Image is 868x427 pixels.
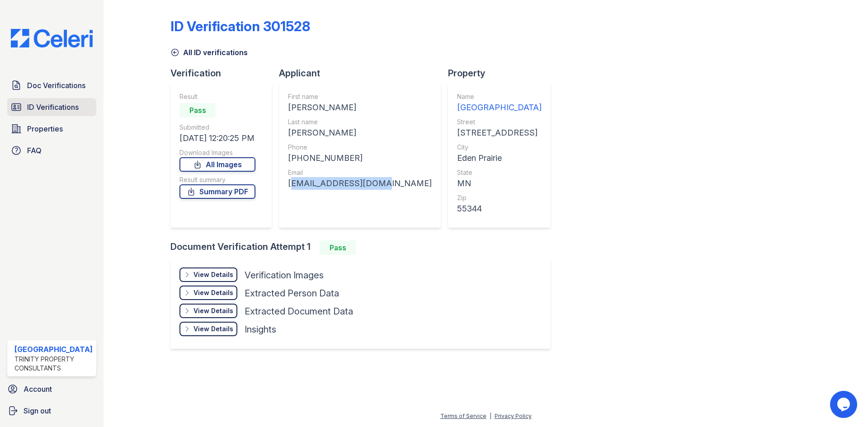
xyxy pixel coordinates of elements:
[457,92,542,101] div: Name
[245,269,324,282] div: Verification Images
[170,18,310,34] div: ID Verification 301528
[179,148,255,157] div: Download Images
[170,240,558,255] div: Document Verification Attempt 1
[170,47,248,58] a: All ID verifications
[179,92,255,101] div: Result
[179,103,216,117] div: Pass
[4,380,100,398] a: Account
[27,145,42,156] span: FAQ
[288,117,432,127] div: Last name
[457,127,542,139] div: [STREET_ADDRESS]
[24,405,51,416] span: Sign out
[27,102,79,113] span: ID Verifications
[490,413,491,419] div: |
[457,193,542,202] div: Zip
[7,120,96,138] a: Properties
[288,168,432,177] div: Email
[170,67,279,80] div: Verification
[830,391,859,418] iframe: chat widget
[457,92,542,114] a: Name [GEOGRAPHIC_DATA]
[4,29,100,47] img: CE_Logo_Blue-a8612792a0a2168367f1c8372b55b34899dd931a85d93a1a3d3e32e68fde9ad4.png
[179,157,255,172] a: All Images
[288,127,432,139] div: [PERSON_NAME]
[457,177,542,190] div: MN
[288,92,432,101] div: First name
[457,101,542,114] div: [GEOGRAPHIC_DATA]
[495,413,532,419] a: Privacy Policy
[448,67,558,80] div: Property
[193,306,233,315] div: View Details
[457,202,542,215] div: 55344
[179,132,255,145] div: [DATE] 12:20:25 PM
[7,141,96,160] a: FAQ
[7,76,96,94] a: Doc Verifications
[14,344,93,355] div: [GEOGRAPHIC_DATA]
[288,152,432,164] div: [PHONE_NUMBER]
[7,98,96,116] a: ID Verifications
[193,288,233,297] div: View Details
[288,101,432,114] div: [PERSON_NAME]
[440,413,486,419] a: Terms of Service
[27,123,63,134] span: Properties
[27,80,85,91] span: Doc Verifications
[179,175,255,184] div: Result summary
[24,384,52,394] span: Account
[279,67,448,80] div: Applicant
[193,270,233,279] div: View Details
[288,177,432,190] div: [EMAIL_ADDRESS][DOMAIN_NAME]
[245,305,353,318] div: Extracted Document Data
[4,402,100,420] a: Sign out
[179,123,255,132] div: Submitted
[320,240,356,255] div: Pass
[457,152,542,164] div: Eden Prairie
[457,168,542,177] div: State
[457,117,542,127] div: Street
[245,323,276,336] div: Insights
[288,143,432,152] div: Phone
[245,287,339,300] div: Extracted Person Data
[179,184,255,199] a: Summary PDF
[193,324,233,333] div: View Details
[14,355,93,373] div: Trinity Property Consultants
[457,143,542,152] div: City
